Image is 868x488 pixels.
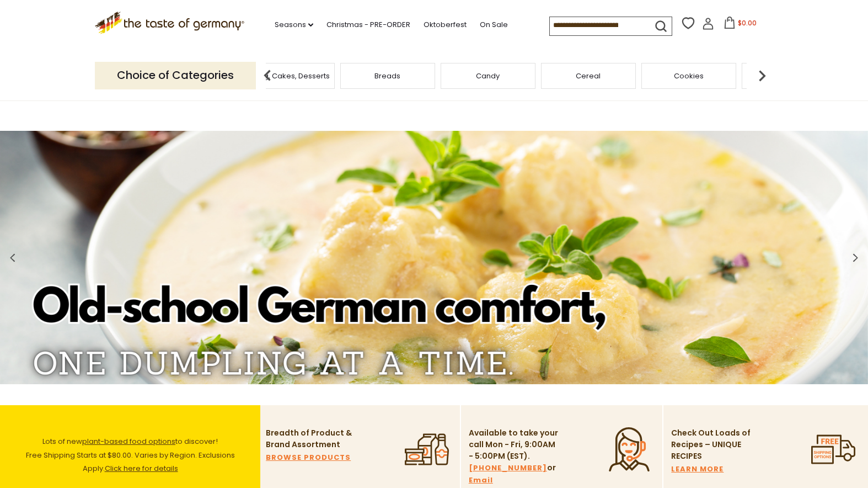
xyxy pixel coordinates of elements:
p: Choice of Categories [95,62,256,89]
img: next arrow [751,65,773,87]
a: Cereal [576,72,601,80]
a: Baking, Cakes, Desserts [244,72,330,80]
span: Lots of new to discover! Free Shipping Starts at $80.00. Varies by Region. Exclusions Apply. [26,436,235,474]
a: Cookies [674,72,704,80]
p: Available to take your call Mon - Fri, 9:00AM - 5:00PM (EST). or [469,427,560,486]
img: previous arrow [256,65,278,87]
a: BROWSE PRODUCTS [266,452,351,464]
button: $0.00 [716,17,763,33]
a: Click here for details [105,463,178,474]
a: Email [469,474,493,486]
a: On Sale [480,19,508,31]
a: Candy [476,72,500,80]
a: plant-based food options [82,436,175,447]
a: Breads [374,72,400,80]
p: Breadth of Product & Brand Assortment [266,427,357,450]
a: LEARN MORE [671,463,724,475]
a: Christmas - PRE-ORDER [326,19,410,31]
span: $0.00 [738,18,757,28]
a: Oktoberfest [424,19,467,31]
a: Seasons [275,19,313,31]
a: [PHONE_NUMBER] [469,462,547,474]
p: Check Out Loads of Recipes – UNIQUE RECIPES [671,427,751,462]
